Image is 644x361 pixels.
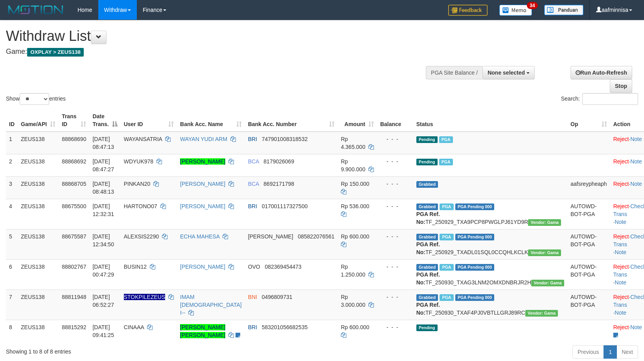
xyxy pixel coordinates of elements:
td: 5 [6,229,18,259]
td: AUTOWD-BOT-PGA [567,290,610,320]
a: Reject [613,158,629,165]
span: OXPLAY > ZEUS138 [27,48,84,57]
a: 1 [604,345,617,359]
span: Marked by aafsreyleap [440,264,453,271]
a: WAYAN YUDI ARM [180,136,227,142]
span: Grabbed [416,294,438,301]
span: Vendor URL: https://trx31.1velocity.biz [528,219,561,226]
td: 1 [6,132,18,154]
span: BCA [248,181,259,187]
a: Reject [613,181,629,187]
span: Rp 150.000 [341,181,369,187]
div: - - - [380,158,410,165]
a: ECHA MAHESA [180,233,219,240]
td: AUTOWD-BOT-PGA [567,229,610,259]
span: Copy 082369454473 to clipboard [265,264,301,270]
span: BUSIN12 [124,264,147,270]
div: - - - [380,323,410,331]
span: None selected [488,70,525,76]
b: PGA Ref. No: [416,241,440,255]
a: Next [616,345,638,359]
a: [PERSON_NAME] [PERSON_NAME] [180,324,225,338]
td: AUTOWD-BOT-PGA [567,199,610,229]
a: IMAM [DEMOGRAPHIC_DATA] I-- [180,294,242,316]
th: User ID: activate to sort column ascending [121,109,177,132]
b: PGA Ref. No: [416,211,440,225]
span: Rp 600.000 [341,324,369,330]
select: Showentries [20,93,49,105]
a: Reject [613,264,629,270]
th: Amount: activate to sort column ascending [338,109,377,132]
td: ZEUS138 [18,229,59,259]
td: ZEUS138 [18,199,59,229]
span: Copy 017001117327500 to clipboard [262,203,308,209]
a: Note [630,158,642,165]
td: 4 [6,199,18,229]
td: TF_250930_TXAG3LNM2OMXDNBRJR2H [413,259,567,290]
span: PINKAN20 [124,181,151,187]
span: Copy 8692171798 to clipboard [263,181,294,187]
span: [DATE] 00:47:29 [92,264,114,278]
h4: Game: [6,48,421,56]
div: - - - [380,233,410,240]
div: - - - [380,263,410,271]
span: BRI [248,324,257,330]
th: Balance [377,109,413,132]
span: PGA Pending [455,203,495,210]
img: Feedback.jpg [448,5,488,16]
td: 7 [6,290,18,320]
span: 88802767 [62,264,86,270]
span: Vendor URL: https://trx31.1velocity.biz [528,249,561,256]
td: 6 [6,259,18,290]
span: Copy 583201056682535 to clipboard [262,324,308,330]
th: Status [413,109,567,132]
span: Grabbed [416,264,438,271]
span: Rp 9.900.000 [341,158,365,172]
td: ZEUS138 [18,290,59,320]
span: Marked by aafsreyleap [439,159,453,165]
span: Copy 085822076561 to clipboard [298,233,334,240]
td: TF_250930_TXAF4PJ0VBTLLGRJ89RC [413,290,567,320]
span: [DATE] 08:47:13 [92,136,114,150]
div: - - - [380,202,410,210]
a: Reject [613,203,629,209]
label: Show entries [6,93,66,105]
a: Note [630,324,642,330]
span: 88675500 [62,203,86,209]
span: Marked by aaftrukkakada [440,203,453,210]
span: Vendor URL: https://trx31.1velocity.biz [531,280,564,286]
td: ZEUS138 [18,320,59,342]
span: [PERSON_NAME] [248,233,293,240]
span: OVO [248,264,260,270]
span: Rp 3.000.000 [341,294,365,308]
a: Note [615,279,627,286]
a: [PERSON_NAME] [180,203,225,209]
span: Rp 4.365.000 [341,136,365,150]
span: 88868705 [62,181,86,187]
span: PGA Pending [455,234,495,240]
span: 88811948 [62,294,86,300]
div: Showing 1 to 8 of 8 entries [6,345,263,356]
span: CINAAA [124,324,144,330]
span: Grabbed [416,181,438,188]
span: Nama rekening ada tanda titik/strip, harap diedit [124,294,166,300]
a: Run Auto-Refresh [570,66,632,79]
td: aafsreypheaph [567,176,610,199]
img: panduan.png [544,5,583,15]
span: WDYUK978 [124,158,153,165]
span: ALEXSIS2290 [124,233,159,240]
th: Game/API: activate to sort column ascending [18,109,59,132]
span: BCA [248,158,259,165]
a: Reject [613,136,629,142]
span: Pending [416,159,438,165]
td: TF_250929_TXA9PCP8PWGLPJ61YD9R [413,199,567,229]
td: ZEUS138 [18,132,59,154]
span: 88675587 [62,233,86,240]
a: [PERSON_NAME] [180,264,225,270]
span: [DATE] 06:52:27 [92,294,114,308]
span: Marked by aaftrukkakada [439,136,453,143]
div: - - - [380,180,410,188]
td: ZEUS138 [18,154,59,176]
a: Note [615,310,627,316]
span: 88868690 [62,136,86,142]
